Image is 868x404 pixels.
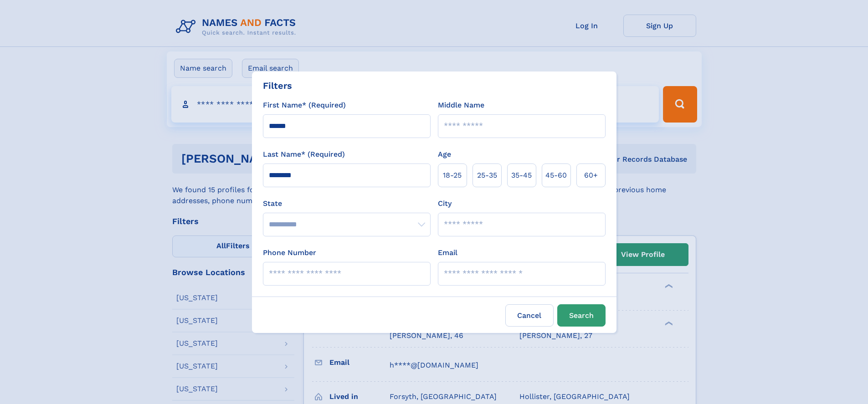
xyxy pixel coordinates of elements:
[438,198,452,209] label: City
[438,247,457,258] label: Email
[263,247,316,258] label: Phone Number
[557,304,606,327] button: Search
[263,100,346,111] label: First Name* (Required)
[545,170,567,181] span: 45‑60
[505,304,554,327] label: Cancel
[511,170,532,181] span: 35‑45
[263,149,345,160] label: Last Name* (Required)
[438,149,451,160] label: Age
[584,170,598,181] span: 60+
[443,170,462,181] span: 18‑25
[263,79,292,92] div: Filters
[477,170,497,181] span: 25‑35
[263,198,431,209] label: State
[438,100,484,111] label: Middle Name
